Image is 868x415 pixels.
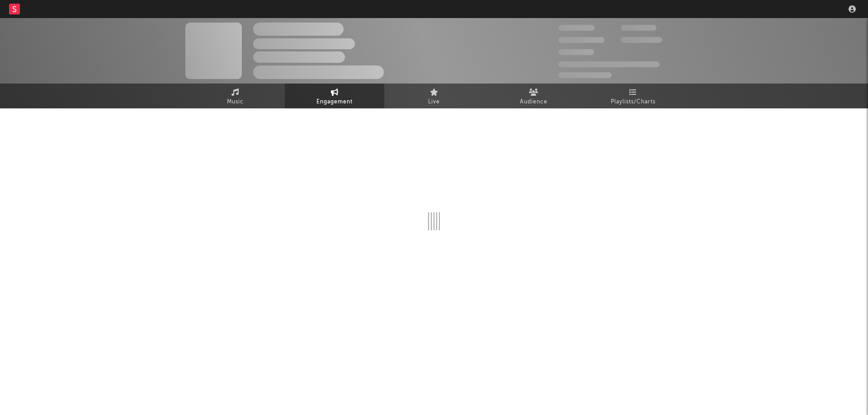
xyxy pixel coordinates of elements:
[558,72,612,78] span: Jump Score: 85.0
[520,97,547,107] span: Audience
[384,84,484,108] a: Live
[185,84,285,108] a: Music
[621,37,662,43] span: 1.000.000
[583,84,683,108] a: Playlists/Charts
[428,97,440,107] span: Live
[558,61,660,67] span: 50.000.000 Monthly Listeners
[621,25,656,31] span: 100.000
[558,49,594,55] span: 100.000
[558,37,604,43] span: 50.000.000
[227,97,244,107] span: Music
[316,97,353,107] span: Engagement
[285,84,384,108] a: Engagement
[558,25,594,31] span: 300.000
[611,97,656,107] span: Playlists/Charts
[484,84,583,108] a: Audience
